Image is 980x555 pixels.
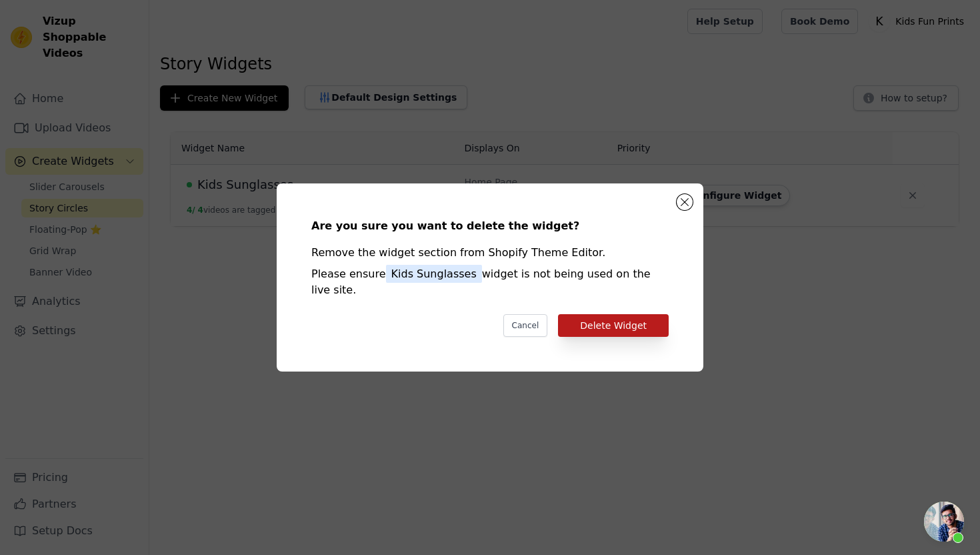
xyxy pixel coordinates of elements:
button: Delete Widget [558,314,669,337]
span: Kids Sunglasses [386,265,482,283]
button: Cancel [503,314,548,337]
a: Open chat [924,502,964,542]
div: Are you sure you want to delete the widget? [311,218,669,234]
div: Please ensure widget is not being used on the live site. [311,266,669,298]
div: Remove the widget section from Shopify Theme Editor. [311,245,669,261]
button: Close modal [677,194,693,210]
